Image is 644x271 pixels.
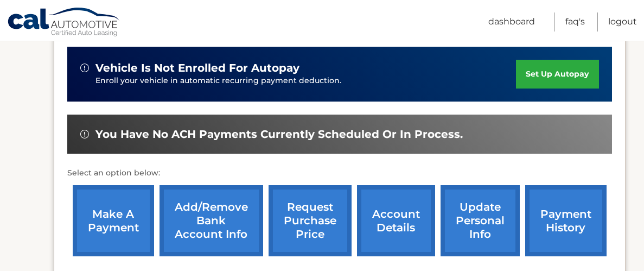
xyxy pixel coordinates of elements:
[95,128,463,141] span: You have no ACH payments currently scheduled or in process.
[160,185,263,256] a: Add/Remove bank account info
[357,185,435,256] a: account details
[441,185,520,256] a: update personal info
[269,185,352,256] a: request purchase price
[73,185,154,256] a: make a payment
[7,7,121,39] a: Cal Automotive
[488,12,535,31] a: Dashboard
[80,130,89,138] img: alert-white.svg
[95,75,517,87] p: Enroll your vehicle in automatic recurring payment deduction.
[95,61,299,75] span: vehicle is not enrolled for autopay
[80,64,89,72] img: alert-white.svg
[525,185,607,256] a: payment history
[516,60,598,89] a: set up autopay
[608,12,637,31] a: Logout
[565,12,585,31] a: FAQ's
[67,167,612,180] p: Select an option below:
